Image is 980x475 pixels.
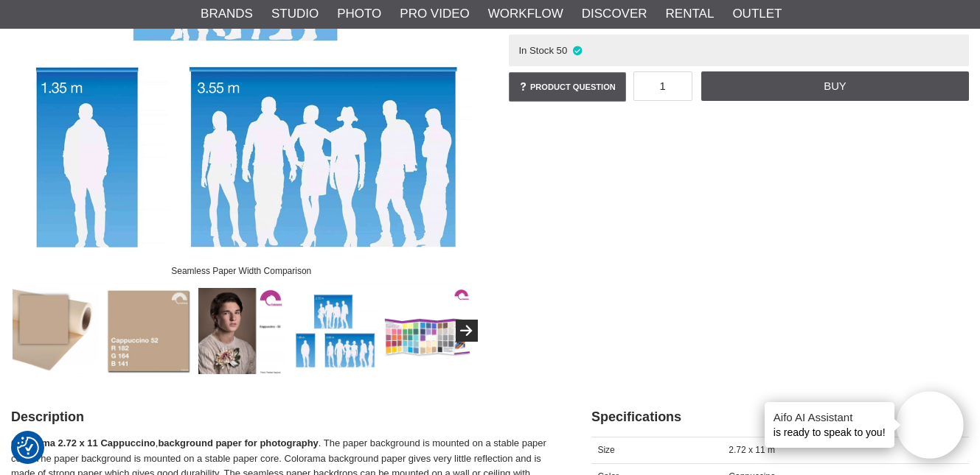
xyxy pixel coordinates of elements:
[384,288,471,375] img: Order the Colorama color chart to see the colors live
[518,45,554,56] span: In Stock
[271,4,319,24] a: Studio
[456,320,478,342] button: Next
[729,445,775,455] span: 2.72 x 11 m
[732,4,782,24] a: Outlet
[11,408,555,426] h2: Description
[765,402,894,448] div: is ready to speak to you!
[666,4,715,24] a: Rental
[774,409,886,425] h4: Aifo AI Assistant
[159,258,324,284] div: Seamless Paper Width Comparison
[488,4,563,24] a: Workflow
[400,4,469,24] a: Pro Video
[701,71,969,101] a: Buy
[591,408,969,426] h2: Specifications
[198,288,285,375] img: Colorama Cappuccino 52 - Photo Theresé Asplund
[291,288,378,375] img: Seamless Paper Width Comparison
[582,4,647,24] a: Discover
[337,4,381,24] a: Photo
[11,437,156,448] strong: Colorama 2.72 x 11 Cappuccino
[17,437,39,459] img: Revisit consent button
[158,437,318,448] strong: background paper for photography
[105,288,192,375] img: Cappuccino 52 - Kalibrerad Monitor Adobe RGB 6500K
[557,45,568,56] span: 50
[17,434,39,461] button: Consent Preferences
[597,445,614,455] span: Size
[571,45,583,56] i: In stock
[13,288,100,375] img: Colorama Bakgrundspapper Cappuccino, 2,72x11m
[201,4,253,24] a: Brands
[509,72,626,102] a: Product question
